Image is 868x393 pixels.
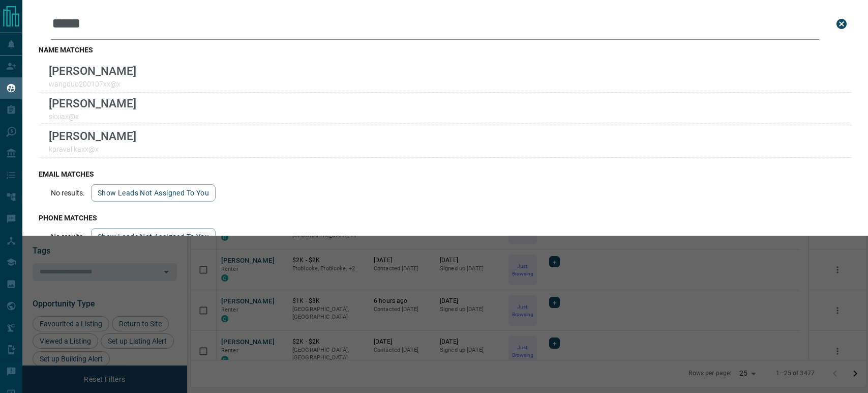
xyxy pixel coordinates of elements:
[831,14,852,34] button: close search bar
[51,189,85,197] p: No results.
[39,214,852,222] h3: phone matches
[49,97,136,110] p: [PERSON_NAME]
[39,46,852,54] h3: name matches
[91,228,216,245] button: show leads not assigned to you
[51,233,85,241] p: No results.
[49,129,136,143] p: [PERSON_NAME]
[49,64,136,77] p: [PERSON_NAME]
[49,80,136,88] p: wangduo200107xx@x
[49,113,136,121] p: skxiax@x
[91,184,216,202] button: show leads not assigned to you
[49,145,136,153] p: kpravalikaxx@x
[39,170,852,178] h3: email matches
